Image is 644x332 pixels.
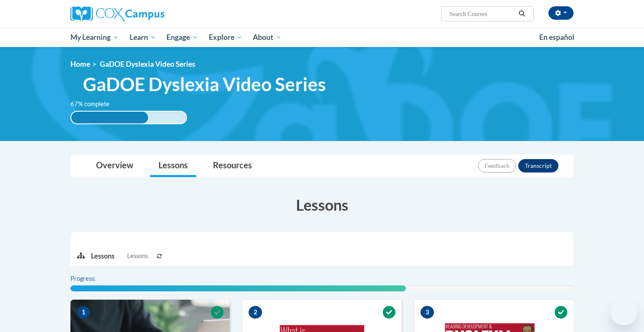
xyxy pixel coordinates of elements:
[516,9,528,19] button: Search
[478,159,516,173] button: Feedback
[70,32,119,42] span: My Learning
[610,298,637,325] iframe: Button to launch messaging window
[58,28,586,47] div: Main menu
[100,60,195,68] span: GaDOE Dyslexia Video Series
[518,159,558,173] button: Transcript
[548,6,574,20] button: Account Settings
[166,32,198,42] span: Engage
[534,29,580,46] a: En español
[421,306,434,319] span: 3
[70,99,119,109] label: 67% complete
[70,60,90,68] a: Home
[88,155,142,177] a: Overview
[205,155,260,177] a: Resources
[248,28,287,47] a: About
[539,33,574,42] span: En español
[150,155,196,177] a: Lessons
[65,28,124,47] a: My Learning
[130,32,156,42] span: Learn
[209,32,242,42] span: Explore
[249,306,262,319] span: 2
[91,251,114,261] p: Lessons
[161,28,203,47] a: Engage
[127,251,148,261] span: Lessons
[449,9,516,19] input: Search Courses
[77,306,90,319] span: 1
[203,28,248,47] a: Explore
[70,274,119,283] label: Progress:
[70,194,574,215] h3: Lessons
[124,28,161,47] a: Learn
[71,112,148,123] div: 67% complete
[70,6,164,21] img: Cox Campus
[70,6,230,21] a: Cox Campus
[83,73,326,95] span: GaDOE Dyslexia Video Series
[253,32,281,42] span: About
